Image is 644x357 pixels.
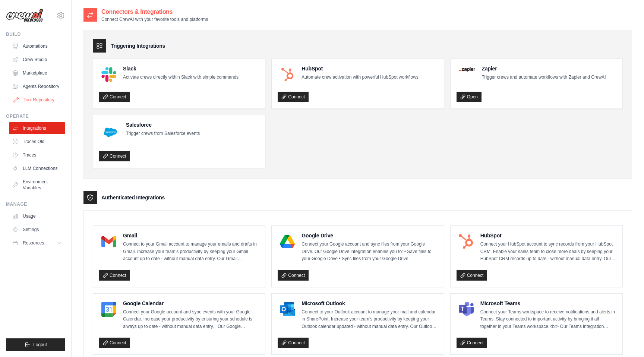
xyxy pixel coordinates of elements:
[123,65,239,72] h4: Slack
[101,123,119,141] img: Salesforce Logo
[9,149,65,161] a: Traces
[101,194,165,201] h3: Authenticated Integrations
[99,270,130,281] a: Connect
[101,7,208,16] h2: Connectors & Integrations
[480,232,616,239] h4: HubSpot
[302,300,438,307] h4: Microsoft Outlook
[280,302,295,317] img: Microsoft Outlook Logo
[99,92,130,102] a: Connect
[302,74,418,81] p: Automate crew activation with powerful HubSpot workflows
[9,237,65,249] button: Resources
[123,300,259,307] h4: Google Calendar
[457,270,487,281] a: Connect
[101,302,116,317] img: Google Calendar Logo
[302,65,418,72] h4: HubSpot
[123,241,259,263] p: Connect to your Gmail account to manage your emails and drafts in Gmail. Increase your team’s pro...
[101,67,116,82] img: Slack Logo
[126,121,200,129] h4: Salesforce
[278,92,309,102] a: Connect
[126,130,200,138] p: Trigger crews from Salesforce events
[10,94,66,106] a: Tool Repository
[101,234,116,249] img: Gmail Logo
[6,31,65,37] div: Build
[480,309,616,331] p: Connect your Teams workspace to receive notifications and alerts in Teams. Stay connected to impo...
[280,234,295,249] img: Google Drive Logo
[123,74,239,81] p: Activate crews directly within Slack with simple commands
[9,54,65,66] a: Crew Studio
[9,210,65,222] a: Usage
[482,74,606,81] p: Trigger crews and automate workflows with Zapier and CrewAI
[6,9,43,23] img: Logo
[302,232,438,239] h4: Google Drive
[6,113,65,119] div: Operate
[480,241,616,263] p: Connect your HubSpot account to sync records from your HubSpot CRM. Enable your sales team to clo...
[459,302,474,317] img: Microsoft Teams Logo
[6,201,65,207] div: Manage
[457,338,487,348] a: Connect
[9,80,65,92] a: Agents Repository
[99,338,130,348] a: Connect
[302,241,438,263] p: Connect your Google account and sync files from your Google Drive. Our Google Drive integration e...
[278,270,309,281] a: Connect
[9,122,65,134] a: Integrations
[101,16,208,22] p: Connect CrewAI with your favorite tools and platforms
[23,240,44,246] span: Resources
[480,300,616,307] h4: Microsoft Teams
[9,40,65,52] a: Automations
[280,67,295,82] img: HubSpot Logo
[302,309,438,331] p: Connect to your Outlook account to manage your mail and calendar in SharePoint. Increase your tea...
[123,232,259,239] h4: Gmail
[123,309,259,331] p: Connect your Google account and sync events with your Google Calendar. Increase your productivity...
[482,65,606,72] h4: Zapier
[6,338,65,351] button: Logout
[33,342,47,348] span: Logout
[9,176,65,194] a: Environment Variables
[9,136,65,148] a: Traces Old
[278,338,309,348] a: Connect
[111,42,165,50] h3: Triggering Integrations
[99,151,130,161] a: Connect
[9,162,65,174] a: LLM Connections
[457,92,482,102] a: Open
[459,67,475,72] img: Zapier Logo
[459,234,474,249] img: HubSpot Logo
[9,67,65,79] a: Marketplace
[9,224,65,236] a: Settings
